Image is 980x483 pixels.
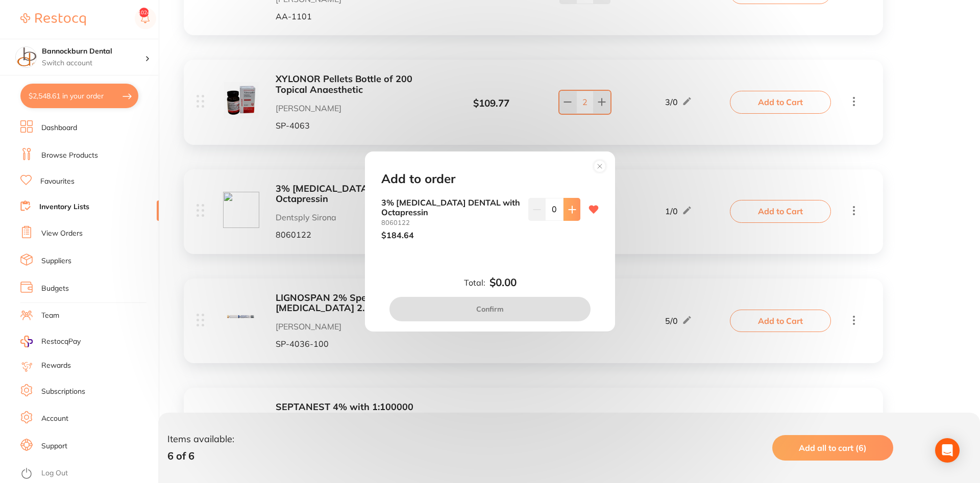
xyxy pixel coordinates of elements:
button: Confirm [389,297,591,321]
small: 8060122 [381,219,520,226]
b: 3% [MEDICAL_DATA] DENTAL with Octapressin [381,198,520,217]
p: $184.64 [381,231,520,240]
b: $0.00 [489,276,517,289]
h2: Add to order [381,172,455,186]
label: Total: [464,278,485,287]
div: Open Intercom Messenger [935,438,960,463]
